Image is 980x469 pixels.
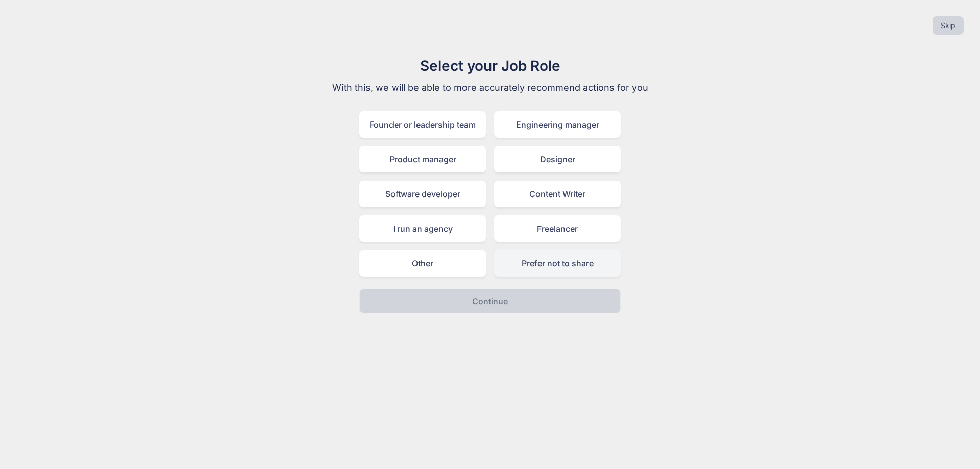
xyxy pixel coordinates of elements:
[359,146,486,172] div: Product manager
[318,81,661,95] p: With this, we will be able to more accurately recommend actions for you
[359,250,486,277] div: Other
[494,111,621,138] div: Engineering manager
[494,250,621,277] div: Prefer not to share
[472,295,508,307] p: Continue
[318,55,661,77] h1: Select your Job Role
[359,289,621,313] button: Continue
[933,16,964,35] button: Skip
[494,146,621,172] div: Designer
[359,215,486,242] div: I run an agency
[494,181,621,207] div: Content Writer
[359,181,486,207] div: Software developer
[494,215,621,242] div: Freelancer
[359,111,486,138] div: Founder or leadership team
